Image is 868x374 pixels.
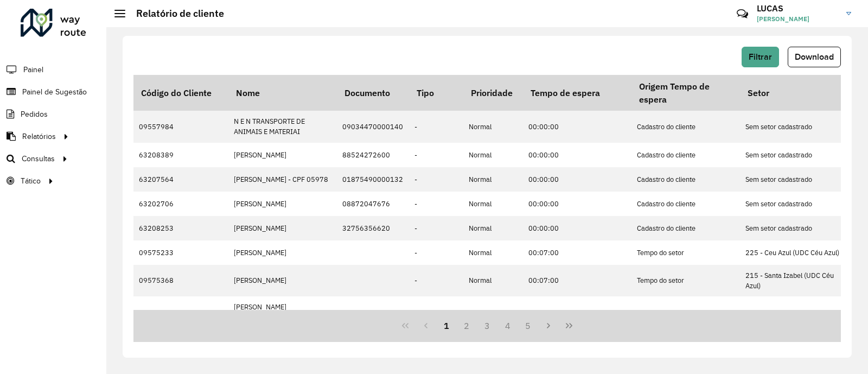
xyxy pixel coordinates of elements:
[463,216,523,240] td: Normal
[456,315,477,336] button: 2
[463,265,523,296] td: Normal
[463,192,523,216] td: Normal
[740,192,848,216] td: Sem setor cadastrado
[463,296,523,328] td: Normal
[740,240,848,265] td: 225 - Ceu Azul (UDC Céu Azul)
[463,143,523,167] td: Normal
[731,2,754,26] a: Contato Rápido
[228,240,337,265] td: [PERSON_NAME]
[125,8,224,20] h2: Relatório de cliente
[523,296,631,328] td: 00:00:00
[788,47,841,67] button: Download
[436,315,457,336] button: 1
[631,240,740,265] td: Tempo do setor
[133,143,228,167] td: 63208389
[795,52,834,61] span: Download
[409,216,463,240] td: -
[409,296,463,328] td: -
[740,167,848,192] td: Sem setor cadastrado
[523,111,631,142] td: 00:00:00
[463,75,523,111] th: Prioridade
[228,296,337,328] td: [PERSON_NAME] 07053229637
[523,265,631,296] td: 00:07:00
[631,167,740,192] td: Cadastro do cliente
[631,192,740,216] td: Cadastro do cliente
[740,296,848,328] td: 318 - Lapinha
[631,265,740,296] td: Tempo do setor
[228,265,337,296] td: [PERSON_NAME]
[757,3,838,14] h3: LUCAS
[21,175,41,187] span: Tático
[631,143,740,167] td: Cadastro do cliente
[463,167,523,192] td: Normal
[337,296,409,328] td: 43693171000156
[409,167,463,192] td: -
[228,216,337,240] td: [PERSON_NAME]
[559,315,579,336] button: Last Page
[518,315,539,336] button: 5
[337,75,409,111] th: Documento
[409,192,463,216] td: -
[523,240,631,265] td: 00:07:00
[740,75,848,111] th: Setor
[463,111,523,142] td: Normal
[523,167,631,192] td: 00:00:00
[538,315,559,336] button: Next Page
[337,111,409,142] td: 09034470000140
[742,47,779,67] button: Filtrar
[133,216,228,240] td: 63208253
[523,192,631,216] td: 00:00:00
[228,192,337,216] td: [PERSON_NAME]
[757,14,838,24] span: [PERSON_NAME]
[523,143,631,167] td: 00:00:00
[337,143,409,167] td: 88524272600
[631,111,740,142] td: Cadastro do cliente
[740,143,848,167] td: Sem setor cadastrado
[740,265,848,296] td: 215 - Santa Izabel (UDC Céu Azul)
[409,265,463,296] td: -
[337,216,409,240] td: 32756356620
[228,167,337,192] td: [PERSON_NAME] - CPF 05978
[497,315,518,336] button: 4
[409,75,463,111] th: Tipo
[228,143,337,167] td: [PERSON_NAME]
[22,153,55,164] span: Consultas
[337,167,409,192] td: 01875490000132
[523,75,631,111] th: Tempo de espera
[133,192,228,216] td: 63202706
[133,265,228,296] td: 09575368
[133,167,228,192] td: 63207564
[228,75,337,111] th: Nome
[740,111,848,142] td: Sem setor cadastrado
[409,240,463,265] td: -
[409,111,463,142] td: -
[22,131,56,142] span: Relatórios
[23,64,43,75] span: Painel
[133,296,228,328] td: 63211038
[133,75,228,111] th: Código do Cliente
[22,86,87,98] span: Painel de Sugestão
[631,216,740,240] td: Cadastro do cliente
[477,315,497,336] button: 3
[463,240,523,265] td: Normal
[21,109,48,120] span: Pedidos
[749,52,772,61] span: Filtrar
[631,296,740,328] td: Cadastro do cliente
[409,143,463,167] td: -
[337,192,409,216] td: 08872047676
[631,75,740,111] th: Origem Tempo de espera
[133,240,228,265] td: 09575233
[523,216,631,240] td: 00:00:00
[740,216,848,240] td: Sem setor cadastrado
[228,111,337,142] td: N E N TRANSPORTE DE ANIMAIS E MATERIAI
[133,111,228,142] td: 09557984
